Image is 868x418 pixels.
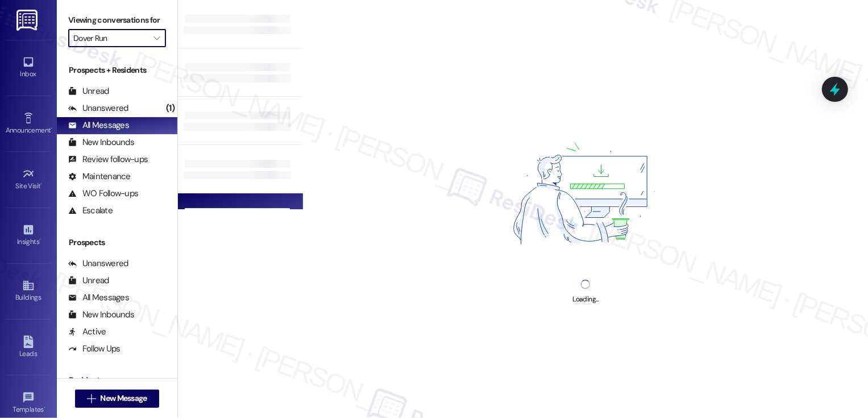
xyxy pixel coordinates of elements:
[68,85,109,97] div: Unread
[68,136,134,148] div: New Inbounds
[100,392,147,404] span: New Message
[68,11,166,29] label: Viewing conversations for
[73,29,148,47] input: All communities
[75,390,159,408] button: New Message
[57,237,177,249] div: Prospects
[57,64,177,76] div: Prospects + Residents
[68,343,121,355] div: Follow Ups
[68,119,129,131] div: All Messages
[68,275,109,287] div: Unread
[68,171,131,183] div: Maintenance
[153,34,160,43] i: 
[68,154,148,165] div: Review follow-ups
[68,205,113,217] div: Escalate
[87,394,95,403] i: 
[163,100,177,117] div: (1)
[57,374,177,386] div: Residents
[68,326,106,338] div: Active
[41,180,43,188] span: •
[16,10,40,31] img: ResiDesk Logo
[68,102,128,114] div: Unanswered
[6,52,51,83] a: Inbox
[68,258,128,270] div: Unanswered
[39,236,41,244] span: •
[6,276,51,307] a: Buildings
[51,125,52,133] span: •
[6,164,51,195] a: Site Visit •
[44,404,45,412] span: •
[68,188,138,200] div: WO Follow-ups
[6,220,51,251] a: Insights •
[6,332,51,363] a: Leads
[68,292,129,304] div: All Messages
[68,309,134,321] div: New Inbounds
[572,293,598,305] div: Loading...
